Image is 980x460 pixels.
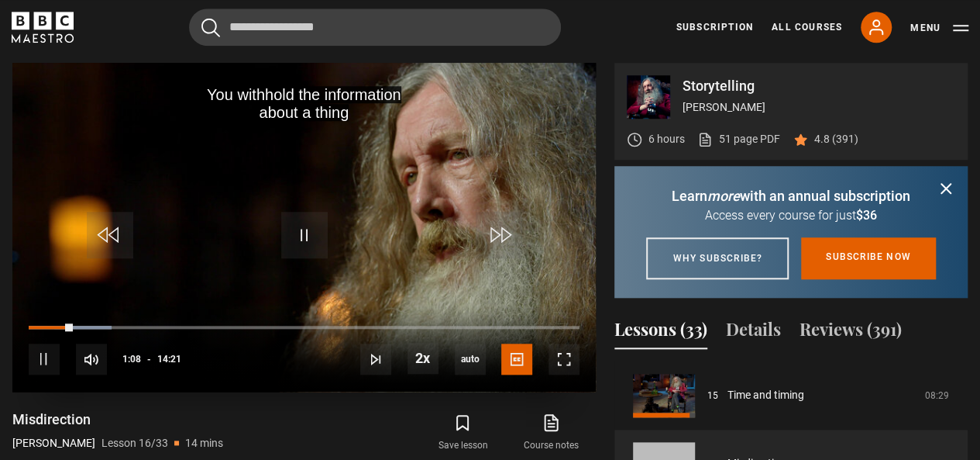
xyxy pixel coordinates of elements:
p: Access every course for just [633,206,949,225]
svg: BBC Maestro [12,12,74,43]
h1: Misdirection [12,410,223,429]
p: 6 hours [648,131,685,147]
a: Subscription [676,20,753,34]
button: Details [726,316,781,349]
a: Why subscribe? [646,237,789,279]
button: Captions [501,344,532,375]
button: Toggle navigation [910,20,968,36]
p: Storytelling [683,79,955,93]
video-js: Video Player [12,63,596,392]
i: more [707,188,740,204]
p: 4.8 (391) [814,131,858,147]
button: Lessons (33) [614,316,707,349]
span: 1:08 [122,345,141,373]
button: Playback Rate [407,343,438,374]
button: Fullscreen [548,344,579,375]
span: $36 [856,208,877,223]
button: Save lesson [418,410,507,455]
a: Subscribe now [801,237,936,279]
div: Current quality: 360p [455,344,486,375]
span: 14:21 [157,345,181,373]
p: Learn with an annual subscription [633,185,949,206]
button: Mute [76,344,107,375]
p: Lesson 16/33 [101,435,168,451]
button: Next Lesson [360,344,391,375]
button: Reviews (391) [799,316,902,349]
a: Time and timing [727,387,804,403]
p: [PERSON_NAME] [683,99,955,116]
a: All Courses [772,20,842,34]
input: Search [189,9,561,46]
div: Progress Bar [29,326,579,329]
p: [PERSON_NAME] [12,435,95,451]
a: 51 page PDF [697,131,780,147]
button: Pause [29,344,60,375]
p: 14 mins [185,435,223,451]
button: Submit the search query [201,18,220,37]
span: - [147,354,151,365]
span: auto [455,344,486,375]
a: Course notes [507,410,596,455]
